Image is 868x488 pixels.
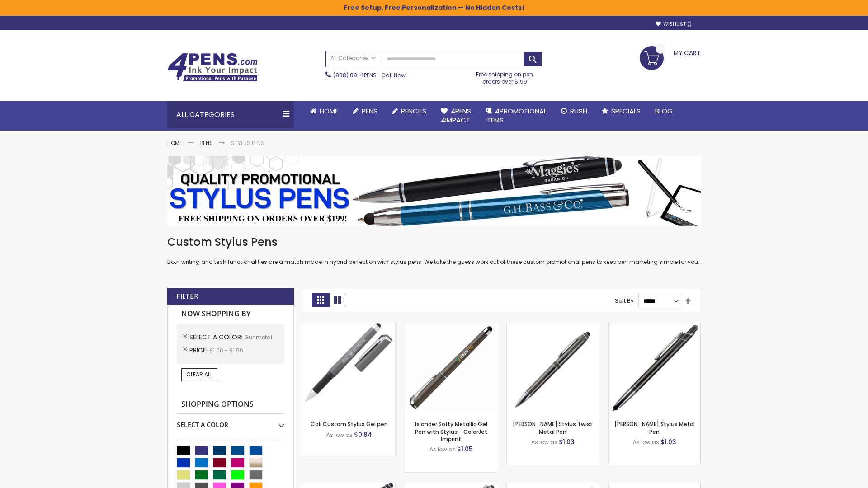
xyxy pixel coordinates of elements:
[320,106,338,116] span: Home
[167,235,701,266] div: Both writing and tech functionalities are a match made in hybrid perfection with stylus pens. We ...
[478,101,554,131] a: 4PROMOTIONALITEMS
[209,347,243,354] span: $1.00 - $1.99
[648,101,680,121] a: Blog
[415,420,487,442] a: Islander Softy Metallic Gel Pen with Stylus - ColorJet Imprint
[429,446,456,453] span: As low as
[200,139,213,147] a: Pens
[167,101,294,128] div: All Categories
[176,291,198,301] strong: Filter
[554,101,594,121] a: Rush
[181,368,217,381] a: Clear All
[312,293,329,307] strong: Grid
[333,71,407,79] span: - Call Now!
[467,67,543,85] div: Free shipping on pen orders over $199
[609,322,700,414] img: Olson Stylus Metal Pen-Gunmetal
[167,156,701,226] img: Stylus Pens
[189,346,209,355] span: Price
[405,322,497,414] img: Islander Softy Metallic Gel Pen with Stylus - ColorJet Imprint-Gunmetal
[611,106,641,116] span: Specials
[330,55,376,62] span: All Categories
[507,322,599,414] img: Colter Stylus Twist Metal Pen-Gunmetal
[303,101,345,121] a: Home
[434,101,478,131] a: 4Pens4impact
[570,106,587,116] span: Rush
[333,71,377,79] a: (888) 88-4PENS
[186,371,212,378] span: Clear All
[362,106,377,116] span: Pens
[513,420,593,435] a: [PERSON_NAME] Stylus Twist Metal Pen
[231,139,264,147] strong: Stylus Pens
[441,106,471,125] span: 4Pens 4impact
[405,322,497,329] a: Islander Softy Metallic Gel Pen with Stylus - ColorJet Imprint-Gunmetal
[615,297,634,305] label: Sort By
[614,420,695,435] a: [PERSON_NAME] Stylus Metal Pen
[507,322,599,329] a: Colter Stylus Twist Metal Pen-Gunmetal
[167,53,258,82] img: 4Pens Custom Pens and Promotional Products
[177,414,284,429] div: Select A Color
[633,438,659,446] span: As low as
[311,420,388,428] a: Cali Custom Stylus Gel pen
[177,305,284,324] strong: Now Shopping by
[594,101,648,121] a: Specials
[167,139,182,147] a: Home
[167,235,701,249] h1: Custom Stylus Pens
[660,437,676,446] span: $1.03
[486,106,547,125] span: 4PROMOTIONAL ITEMS
[326,431,353,439] span: As low as
[559,437,575,446] span: $1.03
[345,101,385,121] a: Pens
[609,322,700,329] a: Olson Stylus Metal Pen-Gunmetal
[177,395,284,414] strong: Shopping Options
[303,322,395,329] a: Cali Custom Stylus Gel pen-Gunmetal
[385,101,434,121] a: Pencils
[401,106,426,116] span: Pencils
[326,51,380,66] a: All Categories
[189,333,244,342] span: Select A Color
[531,438,557,446] span: As low as
[655,106,673,116] span: Blog
[457,445,473,454] span: $1.05
[244,333,272,341] span: Gunmetal
[303,322,395,414] img: Cali Custom Stylus Gel pen-Gunmetal
[354,430,372,439] span: $0.84
[656,21,692,28] a: Wishlist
